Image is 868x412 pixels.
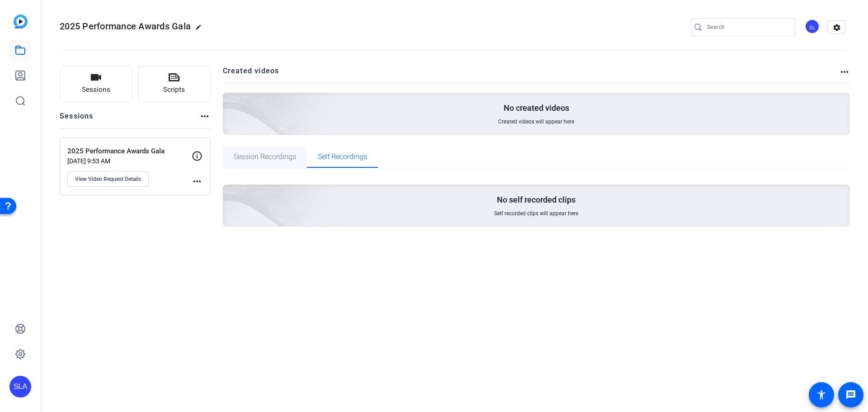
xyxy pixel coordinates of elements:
span: Self Recordings [318,153,367,161]
img: blue-gradient.svg [14,14,28,28]
img: Creted videos background [122,95,337,291]
p: [DATE] 9:53 AM [67,157,192,165]
mat-icon: settings [828,21,846,34]
span: Sessions [82,85,110,95]
ngx-avatar: Sheree Lee Albaladejo [805,19,821,35]
mat-icon: more_horiz [839,66,850,77]
div: SL [805,19,820,34]
p: No created videos [504,103,569,114]
mat-icon: accessibility [816,389,827,400]
mat-icon: more_horiz [199,111,210,122]
span: 2025 Performance Awards Gala [60,21,191,32]
p: No self recorded clips [497,194,576,205]
div: SLA [9,376,31,398]
button: View Video Request Details [67,171,149,187]
mat-icon: message [845,389,856,400]
button: Scripts [138,66,211,102]
img: Creted videos background [122,3,337,199]
button: Sessions [60,66,132,102]
mat-icon: more_horiz [192,176,203,187]
p: 2025 Performance Awards Gala [67,146,192,156]
span: Self recorded clips will appear here [494,210,578,217]
h2: Sessions [60,111,94,128]
span: View Video Request Details [75,175,141,183]
h2: Created videos [223,66,840,83]
span: Scripts [163,85,185,95]
input: Search [707,22,788,33]
mat-icon: edit [195,24,206,35]
span: Created videos will appear here [498,118,574,125]
span: Session Recordings [234,153,296,161]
